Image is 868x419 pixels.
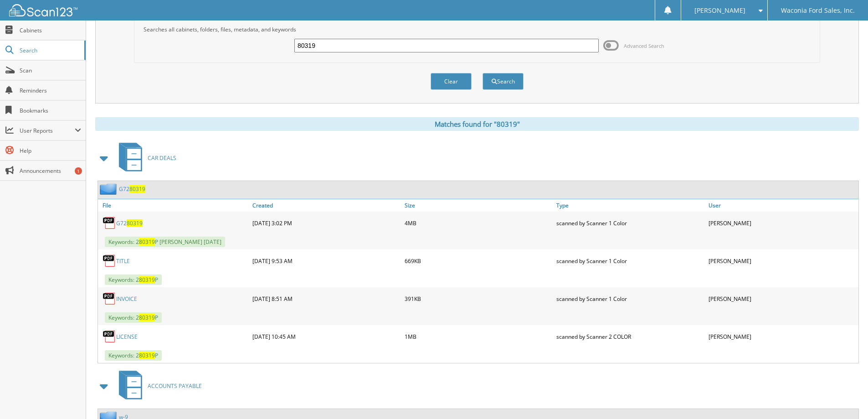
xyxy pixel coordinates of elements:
span: CAR DEALS [148,154,176,162]
span: ACCOUNTS PAYABLE [148,382,202,390]
div: [PERSON_NAME] [706,214,858,232]
span: Keywords: 2 P [105,274,162,285]
span: Reminders [20,87,81,94]
span: Keywords: 2 P [PERSON_NAME] [DATE] [105,237,225,247]
span: 80319 [139,314,155,321]
a: LICENSE [116,333,138,341]
a: INVOICE [116,295,137,303]
div: 4MB [402,214,555,232]
img: PDF.png [103,254,116,268]
span: 80319 [127,219,143,227]
a: File [98,199,250,212]
span: Cabinets [20,26,81,34]
div: [PERSON_NAME] [706,252,858,270]
img: scan123-logo-white.svg [9,4,77,16]
span: Help [20,147,81,155]
span: Scan [20,67,81,74]
img: folder2.png [100,183,119,195]
div: Matches found for "80319" [95,117,859,131]
a: ACCOUNTS PAYABLE [113,368,202,404]
a: Type [554,199,706,212]
div: [DATE] 10:45 AM [250,327,402,346]
div: scanned by Scanner 1 Color [554,252,706,270]
button: Search [483,73,524,90]
div: scanned by Scanner 1 Color [554,290,706,308]
div: scanned by Scanner 1 Color [554,214,706,232]
img: PDF.png [103,292,116,305]
a: G7280319 [116,219,143,227]
span: Bookmarks [20,107,81,114]
span: User Reports [20,127,75,134]
span: [PERSON_NAME] [694,8,745,13]
div: 669KB [402,252,555,270]
div: Searches all cabinets, folders, files, metadata, and keywords [139,26,815,33]
img: PDF.png [103,216,116,230]
a: TITLE [116,257,130,265]
span: 80319 [139,352,155,359]
span: Keywords: 2 P [105,350,162,361]
span: Waconia Ford Sales, Inc. [781,8,855,13]
span: Announcements [20,167,81,175]
span: Search [20,47,80,54]
span: 80319 [139,238,155,246]
button: Clear [431,73,472,90]
span: 80319 [139,276,155,284]
span: Advanced Search [624,42,664,49]
a: User [706,199,858,212]
span: Keywords: 2 P [105,312,162,323]
iframe: Chat Widget [822,375,868,419]
div: [DATE] 9:53 AM [250,252,402,270]
div: scanned by Scanner 2 COLOR [554,327,706,346]
a: G7280319 [119,185,145,193]
div: 1 [75,167,82,175]
a: Size [402,199,555,212]
span: 80319 [129,185,145,193]
div: 391KB [402,290,555,308]
a: Created [250,199,402,212]
div: 1MB [402,327,555,346]
div: [DATE] 3:02 PM [250,214,402,232]
div: [DATE] 8:51 AM [250,290,402,308]
div: [PERSON_NAME] [706,327,858,346]
a: CAR DEALS [113,140,176,176]
img: PDF.png [103,330,116,343]
div: [PERSON_NAME] [706,290,858,308]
